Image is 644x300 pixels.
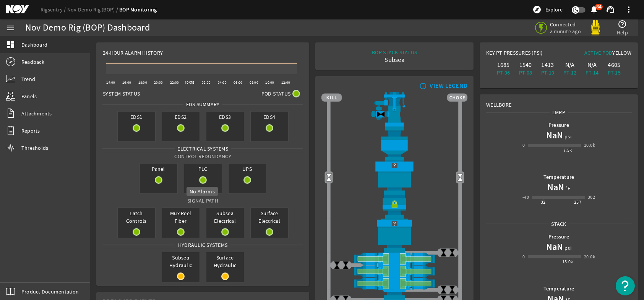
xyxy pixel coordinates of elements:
div: N/A [582,61,602,69]
a: Nov Demo Rig (BOP) [67,6,119,13]
span: EDS3 [206,112,244,122]
h1: NaN [547,181,564,193]
span: Subsea Electrical [206,208,244,226]
div: VIEW LEGEND [430,82,467,90]
text: 10:00 [265,80,274,85]
span: Attachments [21,110,52,117]
div: PT-08 [516,69,535,76]
mat-icon: notifications [590,5,599,14]
div: 15.0k [562,258,573,266]
div: 10.0k [584,141,595,149]
span: Signal Path [187,197,218,204]
span: Reports [21,127,40,135]
text: 14:00 [107,80,115,85]
div: 0 [522,141,525,149]
div: 7.5k [563,146,572,154]
span: Surface Electrical [251,208,288,226]
span: EDS4 [251,112,288,122]
h1: NaN [546,129,563,141]
b: Temperature [543,285,574,292]
text: 18:00 [138,80,147,85]
span: Electrical Systems [175,145,231,152]
span: Thresholds [21,144,49,152]
span: 24-Hour Alarm History [103,49,163,57]
text: 08:00 [250,80,258,85]
span: EDS1 [118,112,155,122]
img: Unknown.png [321,219,467,228]
div: Subsea [372,56,417,64]
img: BopBodyShearBottom.png [321,290,467,299]
mat-icon: info_outline [418,83,427,89]
img: RiserAdapter.png [321,92,467,126]
div: -40 [522,193,529,201]
img: Unknown.png [321,161,467,170]
a: BOP Monitoring [119,6,157,13]
img: Yellowpod.svg [588,20,603,36]
img: ValveClose.png [333,261,341,269]
div: 4605 [605,61,624,69]
img: RiserConnectorLock.png [321,195,467,219]
div: PT-14 [582,69,602,76]
span: Yellow [612,49,631,56]
span: Panel [140,164,177,174]
img: FlexJoint.png [321,126,467,161]
div: Nov Demo Rig (BOP) Dashboard [25,24,150,32]
img: Valve2Open.png [324,173,333,182]
text: 12:00 [281,80,290,85]
span: Product Documentation [21,288,79,295]
div: PT-10 [538,69,557,76]
span: Subsea Hydraulic [162,252,200,271]
div: PT-12 [560,69,579,76]
a: Rigsentry [41,6,67,13]
b: Pressure [548,233,569,240]
span: System Status [103,90,140,97]
div: N/A [560,61,579,69]
span: Help [617,29,628,36]
span: LMRP [550,109,568,116]
div: BOP STACK STATUS [372,49,417,56]
div: Key PT Pressures (PSI) [486,49,559,60]
div: PT-15 [605,69,624,76]
span: Surface Hydraulic [206,252,244,271]
b: Pressure [548,122,569,129]
span: PLC [184,164,222,174]
text: 02:00 [202,80,211,85]
img: Valve2Open.png [456,173,465,182]
span: EDS SUMMARY [183,101,222,108]
span: EDS2 [162,112,200,122]
span: Dashboard [21,41,47,49]
div: PT-06 [494,69,513,76]
img: ShearRamOpen.png [321,265,467,277]
div: 257 [574,198,581,206]
img: ShearRamOpen.png [321,253,467,265]
mat-icon: explore [532,5,542,14]
text: 16:00 [122,80,131,85]
img: UpperAnnular.png [321,161,467,195]
span: UPS [229,164,266,174]
img: LowerAnnular.png [321,219,467,253]
span: Pod Status [261,90,291,97]
text: 22:00 [170,80,179,85]
div: 1413 [538,61,557,69]
span: Panels [21,92,37,100]
text: 04:00 [218,80,227,85]
span: Hydraulic Systems [175,241,230,249]
span: Mux Reel Fiber [162,208,200,226]
span: Connected [550,21,582,28]
img: ValveClose.png [341,261,350,269]
span: Readback [21,58,44,66]
mat-icon: menu [6,23,15,32]
img: ValveClose.png [439,285,448,294]
img: ValveClose.png [448,248,457,257]
div: 302 [588,193,595,201]
h1: NaN [546,241,563,253]
div: 20.0k [584,253,595,261]
span: Latch Controls [118,208,155,226]
button: Open Resource Center [616,276,635,295]
mat-icon: dashboard [6,40,15,49]
text: [DATE] [185,80,196,85]
mat-icon: support_agent [606,5,615,14]
span: psi [563,133,571,140]
span: Trend [21,75,35,83]
div: 1685 [494,61,513,69]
